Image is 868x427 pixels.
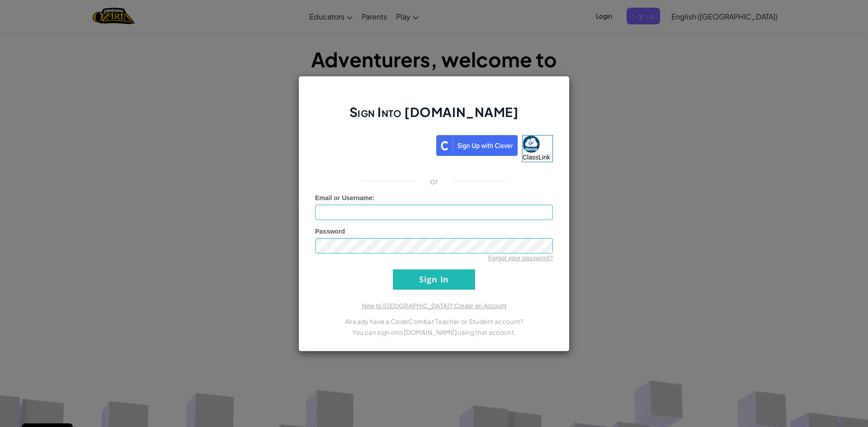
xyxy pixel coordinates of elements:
[315,327,553,338] p: You can sign into [DOMAIN_NAME] using that account.
[362,302,506,310] a: New to [GEOGRAPHIC_DATA]? Create an Account
[523,154,550,161] span: ClassLink
[393,269,475,290] input: Sign In
[311,134,436,154] iframe: Sign in with Google Button
[430,176,439,187] p: or
[523,136,540,153] img: classlink-logo-small.png
[315,103,553,130] h2: Sign Into [DOMAIN_NAME]
[315,194,373,202] span: Email or Username
[315,228,345,235] span: Password
[488,254,553,262] a: Forgot your password?
[315,316,553,327] p: Already have a CodeCombat Teacher or Student account?
[436,135,518,156] img: clever_sso_button@2x.png
[315,193,375,202] label: :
